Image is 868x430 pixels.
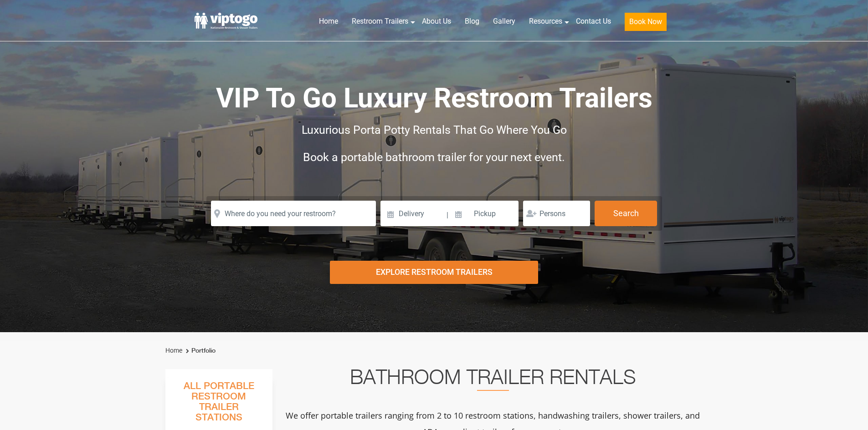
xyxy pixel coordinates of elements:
[302,123,567,137] span: Luxurious Porta Potty Rentals That Go Where You Go
[447,201,448,230] span: |
[458,11,486,31] a: Blog
[415,11,458,31] a: About Us
[285,369,701,391] h2: Bathroom Trailer Rentals
[303,151,565,164] span: Book a portable bathroom trailer for your next event.
[522,11,569,31] a: Resources
[312,11,345,31] a: Home
[450,201,519,226] input: Pickup
[595,201,657,226] button: Search
[330,261,538,284] div: Explore Restroom Trailers
[345,11,415,31] a: Restroom Trailers
[569,11,618,31] a: Contact Us
[165,347,182,354] a: Home
[523,201,590,226] input: Persons
[625,13,667,31] button: Book Now
[380,201,446,226] input: Delivery
[211,201,376,226] input: Where do you need your restroom?
[486,11,522,31] a: Gallery
[216,82,652,114] span: VIP To Go Luxury Restroom Trailers
[184,345,216,356] li: Portfolio
[618,11,673,36] a: Book Now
